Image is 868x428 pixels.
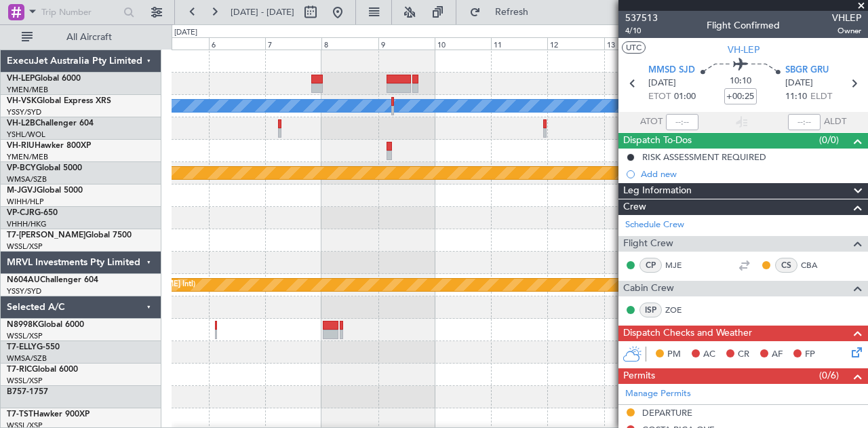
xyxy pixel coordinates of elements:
a: WSSL/XSP [7,376,43,386]
span: 11:10 [785,90,807,104]
span: VH-L2B [7,119,35,128]
span: 01:00 [674,90,696,104]
span: [DATE] [648,77,676,90]
a: YSHL/WOL [7,130,45,140]
button: All Aircraft [15,26,147,48]
a: WSSL/XSP [7,331,43,341]
a: B757-1757 [7,388,48,396]
a: YSSY/SYD [7,107,41,117]
span: MMSD SJD [648,64,695,77]
a: T7-[PERSON_NAME]Global 7500 [7,231,132,239]
span: (0/0) [819,133,839,147]
span: Owner [832,25,861,37]
button: UTC [622,41,646,54]
a: T7-RICGlobal 6000 [7,366,78,374]
div: CP [639,258,662,273]
span: 4/10 [625,25,658,37]
a: VP-CJRG-650 [7,209,58,217]
a: YMEN/MEB [7,152,48,162]
a: Schedule Crew [625,218,684,232]
span: 537513 [625,11,658,25]
div: Add new [641,168,861,180]
span: All Aircraft [35,33,143,42]
span: 10:10 [730,75,751,88]
span: PM [667,348,681,362]
span: M-JGVJ [7,187,37,195]
span: Flight Crew [623,236,673,252]
span: VH-LEP [728,43,759,57]
span: Leg Information [623,183,692,199]
a: N604AUChallenger 604 [7,276,98,284]
div: 5 [153,37,209,50]
span: VP-CJR [7,209,35,217]
button: Refresh [463,1,545,23]
span: VP-BCY [7,164,36,172]
span: AF [772,348,783,362]
span: ELDT [810,90,832,104]
a: VH-VSKGlobal Express XRS [7,97,111,105]
span: Permits [623,368,655,384]
a: M-JGVJGlobal 5000 [7,187,83,195]
a: WMSA/SZB [7,174,47,184]
a: VH-LEPGlobal 6000 [7,75,81,83]
a: T7-TSTHawker 900XP [7,410,90,419]
a: VH-RIUHawker 800XP [7,142,91,150]
div: CS [775,258,797,273]
div: [DATE] [174,27,197,39]
a: VHHH/HKG [7,219,47,229]
span: N8998K [7,321,38,329]
div: 10 [435,37,491,50]
a: WIHH/HLP [7,197,44,207]
a: Manage Permits [625,387,691,401]
span: VH-RIU [7,142,35,150]
div: DEPARTURE [642,407,692,419]
span: SBGR GRU [785,64,829,77]
span: CR [738,348,749,362]
a: WSSL/XSP [7,241,43,252]
input: --:-- [666,114,698,130]
span: Cabin Crew [623,281,674,296]
span: VH-VSK [7,97,37,105]
span: T7-TST [7,410,33,419]
input: Trip Number [41,2,119,22]
a: ZOE [665,304,696,316]
div: 12 [547,37,604,50]
span: T7-[PERSON_NAME] [7,231,85,239]
div: 8 [321,37,378,50]
a: YMEN/MEB [7,85,48,95]
a: T7-ELLYG-550 [7,343,60,351]
span: Crew [623,199,646,215]
a: MJE [665,259,696,271]
div: 13 [604,37,660,50]
span: ETOT [648,90,671,104]
span: B757-1 [7,388,34,396]
a: N8998KGlobal 6000 [7,321,84,329]
span: [DATE] [785,77,813,90]
a: WMSA/SZB [7,353,47,364]
a: VP-BCYGlobal 5000 [7,164,82,172]
div: 9 [378,37,435,50]
span: N604AU [7,276,40,284]
span: ATOT [640,115,663,129]
span: (0/6) [819,368,839,383]
div: Flight Confirmed [707,18,780,33]
div: ISP [639,303,662,317]
span: AC [703,348,715,362]
a: CBA [801,259,831,271]
span: ALDT [824,115,846,129]
a: VH-L2BChallenger 604 [7,119,94,128]
span: Dispatch Checks and Weather [623,326,752,341]
div: 7 [265,37,321,50]
div: 11 [491,37,547,50]
span: Dispatch To-Dos [623,133,692,149]
span: Refresh [484,7,540,17]
span: T7-ELLY [7,343,37,351]
a: YSSY/SYD [7,286,41,296]
span: VHLEP [832,11,861,25]
span: T7-RIC [7,366,32,374]
span: FP [805,348,815,362]
span: [DATE] - [DATE] [231,6,294,18]
div: RISK ASSESSMENT REQUIRED [642,151,766,163]
div: 6 [209,37,265,50]
span: VH-LEP [7,75,35,83]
